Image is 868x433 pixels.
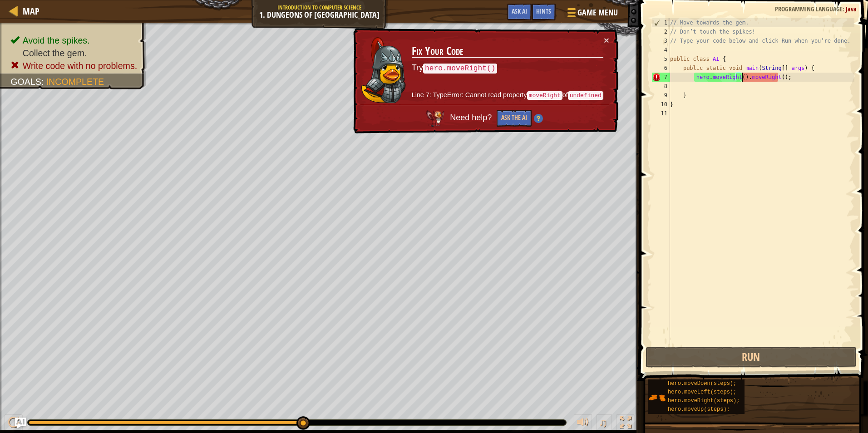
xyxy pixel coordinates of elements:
button: Ask the AI [497,110,532,127]
span: Map [23,5,39,17]
span: Incomplete [46,77,104,87]
span: Goals [10,77,41,87]
span: Programming language [775,5,843,13]
div: 7 [652,73,670,82]
div: 2 [652,27,670,36]
img: portrait.png [648,389,666,406]
span: Need help? [450,113,494,123]
div: 10 [652,100,670,109]
a: Map [18,5,39,17]
span: : [41,77,46,87]
p: Line 7: TypeError: Cannot read property of [412,90,603,100]
code: hero.moveRight() [423,64,497,74]
li: Write code with no problems. [10,59,137,72]
button: × [604,35,609,45]
code: moveRight [527,91,562,100]
button: Game Menu [560,4,623,25]
div: 1 [652,18,670,27]
span: Write code with no problems. [23,61,137,71]
div: 5 [652,54,670,64]
span: hero.moveLeft(steps); [668,389,736,395]
div: 3 [652,36,670,45]
button: Run [646,347,857,368]
span: Hints [536,7,551,15]
button: Ask AI [507,4,532,20]
span: Game Menu [577,7,618,19]
span: Avoid the spikes. [23,35,90,45]
span: Collect the gem. [23,48,87,58]
h3: Fix Your Code [412,45,603,58]
div: 9 [652,91,670,100]
span: Ask AI [512,7,527,15]
img: AI [426,110,444,127]
button: Ask AI [15,418,26,428]
div: 6 [652,64,670,73]
li: Avoid the spikes. [10,34,137,47]
li: Collect the gem. [10,47,137,59]
button: Toggle fullscreen [616,414,635,433]
button: Adjust volume [574,414,592,433]
div: 4 [652,45,670,54]
button: Ctrl + P: Play [5,414,23,433]
span: Java [846,5,857,13]
span: ♫ [598,416,607,429]
img: duck_hattori.png [361,37,406,103]
span: hero.moveUp(steps); [668,406,730,413]
code: undefined [568,91,603,100]
p: Try [412,62,603,74]
img: Hint [534,114,543,123]
span: : [843,5,846,13]
div: 8 [652,82,670,91]
div: 11 [652,109,670,118]
span: hero.moveRight(steps); [668,398,740,404]
button: ♫ [597,414,612,433]
span: hero.moveDown(steps); [668,380,736,387]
